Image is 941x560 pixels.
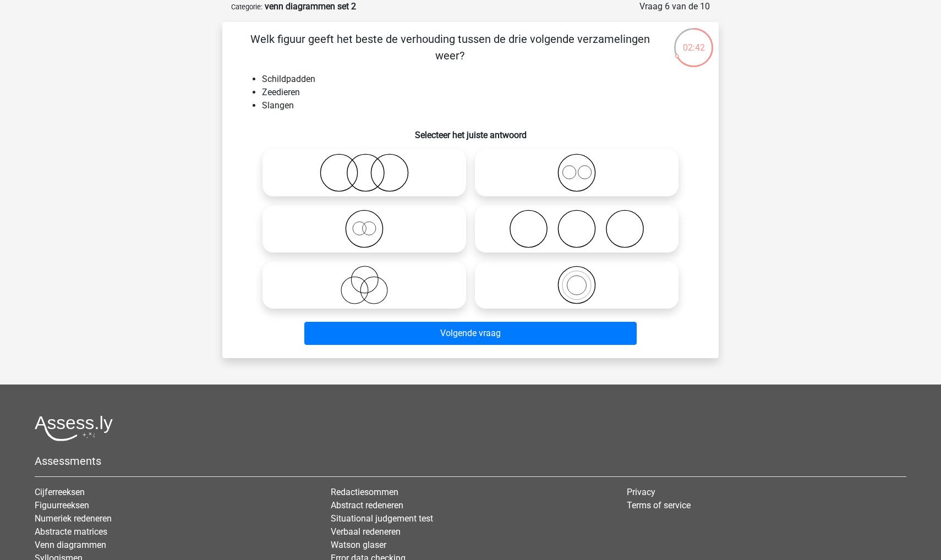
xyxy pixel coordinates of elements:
p: Welk figuur geeft het beste de verhouding tussen de drie volgende verzamelingen weer? [240,31,660,64]
small: Categorie: [231,3,262,11]
strong: venn diagrammen set 2 [265,1,356,12]
h6: Selecteer het juiste antwoord [240,121,701,140]
li: Schildpadden [262,73,701,86]
img: Assessly logo [35,415,113,441]
a: Venn diagrammen [35,540,106,550]
a: Figuurreeksen [35,500,89,510]
a: Abstracte matrices [35,526,107,537]
a: Privacy [627,487,655,497]
li: Slangen [262,99,701,112]
button: Volgende vraag [304,322,637,345]
a: Situational judgement test [331,513,433,524]
a: Verbaal redeneren [331,526,401,537]
h5: Assessments [35,454,906,468]
a: Watson glaser [331,540,386,550]
div: 02:42 [673,27,714,54]
li: Zeedieren [262,86,701,99]
a: Terms of service [627,500,691,510]
a: Redactiesommen [331,487,398,497]
a: Numeriek redeneren [35,513,112,524]
a: Cijferreeksen [35,487,85,497]
a: Abstract redeneren [331,500,403,510]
